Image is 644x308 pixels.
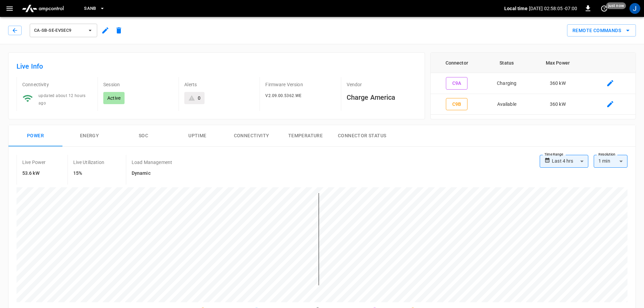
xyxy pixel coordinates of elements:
div: Last 4 hrs [552,155,588,168]
button: Connector Status [332,125,392,147]
button: Remote Commands [567,24,636,37]
label: Time Range [544,152,563,157]
button: Connectivity [224,125,278,147]
button: Uptime [170,125,224,147]
span: SanB [84,5,96,13]
h6: 53.6 kW [22,170,46,177]
div: remote commands options [567,24,636,37]
table: connector table [431,53,636,115]
td: Available [483,94,531,115]
p: Live Utilization [73,159,104,166]
button: Temperature [278,125,332,147]
h6: Charge America [347,92,417,103]
button: SanB [81,2,108,15]
p: Alerts [184,81,254,88]
span: updated about 12 hours ago [38,93,86,105]
p: Connectivity [22,81,92,88]
p: Local time [504,5,528,12]
p: Vendor [347,81,417,88]
p: Firmware Version [265,81,335,88]
button: Energy [62,125,116,147]
span: just now [606,2,626,9]
p: Session [103,81,173,88]
span: ca-sb-se-evseC9 [34,27,84,34]
h6: Dynamic [132,170,172,177]
p: Active [107,95,120,101]
td: 360 kW [531,94,585,115]
h6: 15% [73,170,104,177]
p: [DATE] 02:58:05 -07:00 [529,5,577,12]
button: set refresh interval [599,3,610,14]
div: 0 [198,95,200,101]
button: Power [8,125,62,147]
p: Load Management [132,159,172,166]
div: 1 min [594,155,627,168]
button: C9A [446,77,467,90]
button: C9B [446,98,467,111]
label: Resolution [598,152,615,157]
th: Connector [431,53,483,73]
img: ampcontrol.io logo [19,2,66,15]
button: ca-sb-se-evseC9 [30,24,97,37]
span: V2.09.00.5362.WE [265,93,301,98]
th: Max Power [531,53,585,73]
th: Status [483,53,531,73]
div: profile-icon [629,3,640,14]
button: SOC [116,125,170,147]
td: 360 kW [531,73,585,94]
td: Charging [483,73,531,94]
p: Live Power [22,159,46,166]
h6: Live Info [17,61,417,72]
